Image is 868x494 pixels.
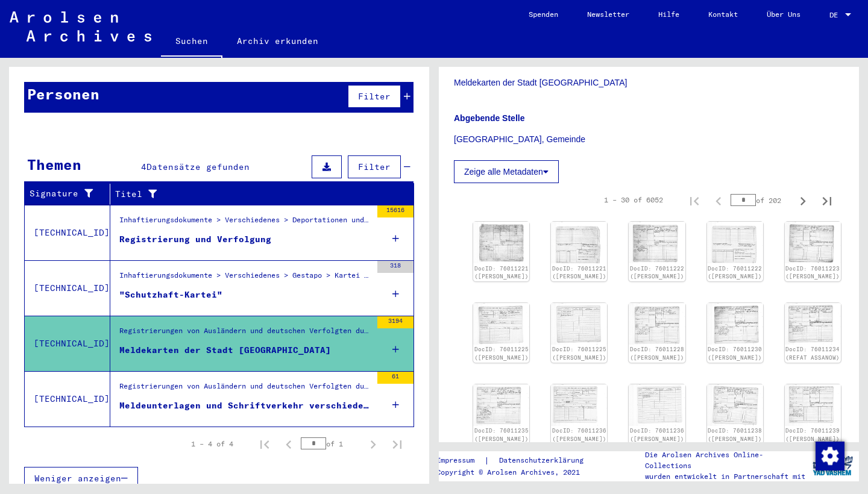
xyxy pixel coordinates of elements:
div: 318 [377,261,414,273]
a: DocID: 76011238 ([PERSON_NAME]) [708,427,762,442]
button: Previous page [706,188,731,212]
a: Datenschutzerklärung [489,454,598,467]
button: First page [253,432,277,456]
div: Registrierungen von Ausländern und deutschen Verfolgten durch öffentliche Einrichtungen, Versiche... [119,325,371,342]
a: DocID: 76011235 ([PERSON_NAME]) [474,427,529,442]
img: 001.jpg [629,222,685,263]
b: Abgebende Stelle [454,113,524,123]
img: Zustimmung ändern [816,442,844,471]
div: Personen [27,83,99,105]
img: 001.jpg [785,222,841,263]
div: Themen [27,154,81,175]
span: Weniger anzeigen [34,473,121,484]
div: Inhaftierungsdokumente > Verschiedenes > Deportationen und Transporte [119,214,371,231]
span: 4 [141,161,146,172]
button: Zeige alle Metadaten [454,160,559,183]
div: 3194 [377,316,414,328]
a: DocID: 76011225 ([PERSON_NAME]) [474,346,529,361]
img: 002.jpg [551,303,607,345]
a: DocID: 76011228 ([PERSON_NAME]) [630,346,684,361]
div: Meldeunterlagen und Schriftverkehr verschiedener Gemeinden im Landkreis [GEOGRAPHIC_DATA] sowie d... [119,399,371,412]
span: Filter [358,91,391,102]
div: Signature [30,187,101,200]
div: Registrierung und Verfolgung [119,233,271,246]
span: DE [829,11,843,19]
button: Last page [385,432,409,456]
div: Zustimmung ändern [815,441,844,470]
div: | [436,454,598,467]
p: wurden entwickelt in Partnerschaft mit [645,471,807,482]
img: Arolsen_neg.svg [10,11,151,42]
div: 1 – 4 of 4 [191,439,233,449]
div: Titel [115,184,402,204]
img: 001.jpg [473,222,529,263]
div: Meldekarten der Stadt [GEOGRAPHIC_DATA] [119,344,331,357]
img: 002.jpg [707,222,763,263]
span: Filter [358,161,391,172]
img: 001.jpg [785,303,841,345]
div: Registrierungen von Ausländern und deutschen Verfolgten durch öffentliche Einrichtungen, Versiche... [119,381,371,398]
p: [GEOGRAPHIC_DATA], Gemeinde [454,133,844,146]
img: 002.jpg [629,384,685,426]
button: Last page [815,188,839,212]
p: Die Arolsen Archives Online-Collections [645,449,807,471]
div: 15616 [377,205,414,217]
a: DocID: 76011225 ([PERSON_NAME]) [552,346,606,361]
img: 001.jpg [629,303,685,345]
td: [TECHNICAL_ID] [25,260,110,316]
button: Weniger anzeigen [24,467,138,490]
td: [TECHNICAL_ID] [25,205,110,260]
div: Inhaftierungsdokumente > Verschiedenes > Gestapo > Kartei Gestapo [GEOGRAPHIC_DATA] [119,270,371,287]
a: DocID: 76011221 ([PERSON_NAME]) [474,265,529,280]
div: of 202 [731,195,791,206]
a: DocID: 76011236 ([PERSON_NAME]) [630,427,684,442]
div: of 1 [301,438,361,449]
button: Previous page [277,432,301,456]
a: DocID: 76011234 (REFAT ASSANOW) [785,346,840,361]
td: [TECHNICAL_ID] [25,371,110,427]
button: Filter [348,155,401,178]
button: Filter [348,85,401,108]
a: Archiv erkunden [222,27,333,55]
img: yv_logo.png [810,451,855,481]
button: Next page [361,432,385,456]
a: Suchen [161,27,222,58]
a: Impressum [436,454,484,467]
a: DocID: 76011221 ([PERSON_NAME]) [552,265,606,280]
a: DocID: 76011222 ([PERSON_NAME]) [708,265,762,280]
img: 001.jpg [473,384,529,426]
a: DocID: 76011239 ([PERSON_NAME]) [785,427,840,442]
td: [TECHNICAL_ID] [25,316,110,371]
div: "Schutzhaft-Kartei" [119,289,222,301]
a: DocID: 76011230 ([PERSON_NAME]) [708,346,762,361]
img: 001.jpg [551,384,607,426]
p: Copyright © Arolsen Archives, 2021 [436,467,598,478]
span: Datensätze gefunden [146,161,250,172]
img: 001.jpg [473,303,529,345]
img: 001.jpg [707,384,763,426]
div: 61 [377,372,414,384]
button: First page [682,188,706,212]
img: 001.jpg [707,303,763,345]
button: Next page [791,188,815,212]
a: DocID: 76011223 ([PERSON_NAME]) [785,265,840,280]
img: 001.jpg [785,384,841,426]
div: 1 – 30 of 6052 [604,195,663,205]
a: DocID: 76011222 ([PERSON_NAME]) [630,265,684,280]
p: Meldekarten der Stadt [GEOGRAPHIC_DATA] [454,77,844,89]
div: Titel [115,188,390,201]
img: 002.jpg [551,222,607,263]
div: Signature [30,184,113,204]
a: DocID: 76011236 ([PERSON_NAME]) [552,427,606,442]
